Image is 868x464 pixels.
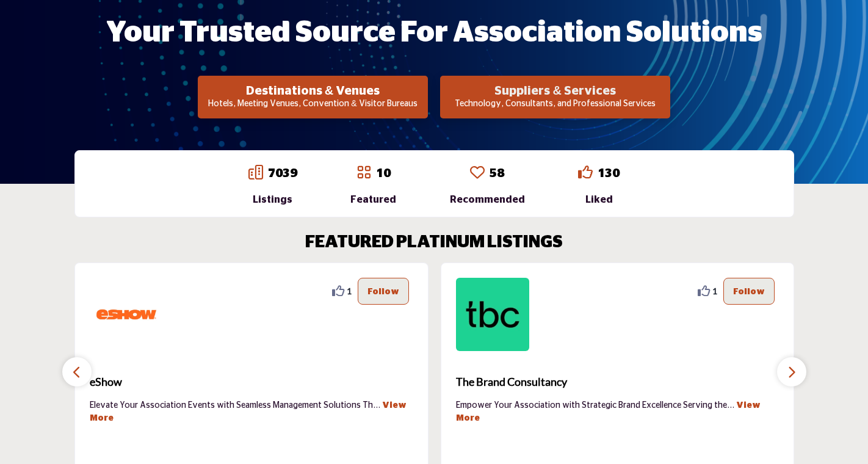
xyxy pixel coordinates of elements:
[440,76,670,118] button: Suppliers & Services Technology, Consultants, and Professional Services
[733,285,765,298] p: Follow
[248,192,297,207] div: Listings
[712,285,717,297] span: 1
[450,192,525,207] div: Recommended
[456,374,779,390] span: The Brand Consultancy
[356,165,371,182] a: Go to Featured
[490,167,504,179] a: 58
[456,278,529,351] img: The Brand Consultancy
[367,285,399,298] p: Follow
[456,399,779,424] p: Empower Your Association with Strategic Brand Excellence Serving the
[201,98,424,111] p: Hotels, Meeting Venues, Convention & Visitor Bureaus
[90,366,413,399] a: eShow
[305,233,563,253] h2: FEATURED PLATINUM LISTINGS
[90,399,413,424] p: Elevate Your Association Events with Seamless Management Solutions Th
[106,14,762,52] h1: Your Trusted Source for Association Solutions
[376,167,391,179] a: 10
[373,401,380,410] span: ...
[358,278,409,305] button: Follow
[727,401,734,410] span: ...
[444,84,667,98] h2: Suppliers & Services
[578,165,593,179] i: Go to Liked
[90,278,163,351] img: eShow
[723,278,775,305] button: Follow
[347,285,352,297] span: 1
[201,84,424,98] h2: Destinations & Venues
[350,192,396,207] div: Featured
[598,167,620,179] a: 130
[268,167,297,179] a: 7039
[90,374,413,390] span: eShow
[470,165,485,182] a: Go to Recommended
[578,192,620,207] div: Liked
[444,98,667,111] p: Technology, Consultants, and Professional Services
[456,366,779,399] a: The Brand Consultancy
[198,76,428,118] button: Destinations & Venues Hotels, Meeting Venues, Convention & Visitor Bureaus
